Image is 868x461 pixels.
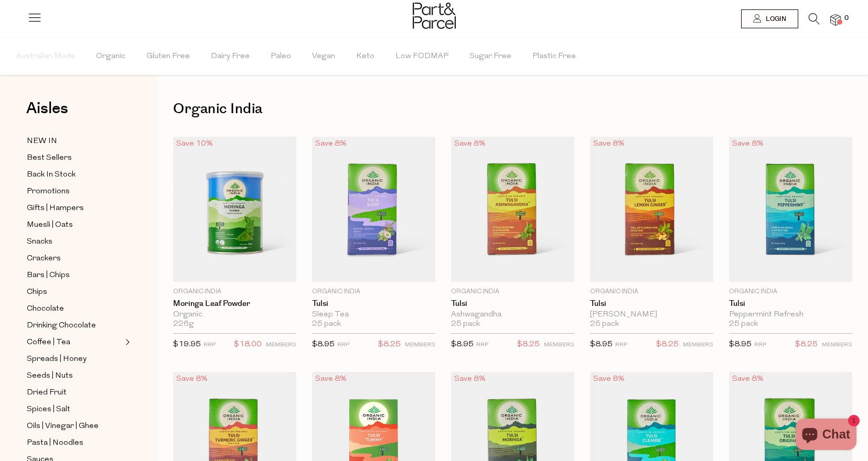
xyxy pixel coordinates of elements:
img: Moringa Leaf Powder [173,137,296,282]
span: $18.00 [234,338,262,352]
span: 25 pack [451,320,480,329]
small: MEMBERS [822,342,852,348]
span: Seeds | Nuts [27,370,73,382]
span: Bars | Chips [27,269,70,282]
a: Oils | Vinegar | Ghee [27,420,122,433]
p: Organic India [173,287,296,297]
div: Save 8% [451,137,489,151]
p: Organic India [312,287,435,297]
div: Save 8% [729,372,767,386]
span: $8.25 [656,338,679,352]
a: Best Sellers [27,151,122,164]
span: Keto [356,38,374,75]
a: Snacks [27,235,122,248]
a: Pasta | Noodles [27,436,122,449]
p: Organic India [451,287,574,297]
p: Organic India [729,287,852,297]
span: Dried Fruit [27,387,67,399]
div: Ashwagandha [451,310,574,320]
a: Drinking Chocolate [27,319,122,332]
a: Tulsi [451,299,574,309]
a: Chips [27,286,122,299]
span: Promotions [27,185,70,198]
a: Moringa Leaf Powder [173,299,296,309]
small: RRP [337,342,349,348]
a: Spices | Salt [27,403,122,416]
h1: Organic India [173,97,852,121]
span: Spreads | Honey [27,353,87,366]
a: 0 [830,14,841,25]
span: Chocolate [27,303,64,315]
small: RRP [476,342,488,348]
span: 0 [842,14,851,23]
small: MEMBERS [544,342,574,348]
div: Save 8% [451,372,489,386]
small: MEMBERS [405,342,435,348]
span: Oils | Vinegar | Ghee [27,420,99,433]
span: $8.95 [729,341,752,348]
img: Tulsi [312,137,435,282]
div: Sleep Tea [312,310,435,320]
button: Expand/Collapse Coffee | Tea [123,336,130,348]
a: NEW IN [27,135,122,148]
a: Bars | Chips [27,269,122,282]
span: $8.25 [517,338,540,352]
span: Dairy Free [211,38,250,75]
a: Tulsi [312,299,435,309]
span: Vegan [312,38,335,75]
div: [PERSON_NAME] [590,310,713,320]
span: 25 pack [590,320,619,329]
span: Coffee | Tea [27,336,70,349]
span: Low FODMAP [395,38,448,75]
div: Save 8% [729,137,767,151]
img: Tulsi [451,137,574,282]
span: Organic [96,38,125,75]
p: Organic India [590,287,713,297]
a: Coffee | Tea [27,336,122,349]
div: Save 10% [173,137,216,151]
a: Crackers [27,252,122,265]
span: Login [763,15,786,24]
img: Part&Parcel [413,3,456,29]
a: Tulsi [590,299,713,309]
img: Tulsi [590,137,713,282]
span: Crackers [27,253,61,265]
span: Back In Stock [27,169,76,181]
span: Sugar Free [469,38,511,75]
a: Aisles [26,101,68,127]
div: Save 8% [173,372,211,386]
span: $8.25 [795,338,818,352]
span: NEW IN [27,135,57,148]
div: Save 8% [312,372,350,386]
span: 25 pack [729,320,758,329]
img: Tulsi [729,137,852,282]
span: Australian Made [16,38,75,75]
a: Tulsi [729,299,852,309]
span: 226g [173,320,194,329]
span: Spices | Salt [27,403,70,416]
div: Save 8% [590,137,628,151]
div: Organic [173,310,296,320]
small: RRP [203,342,216,348]
div: Save 8% [312,137,350,151]
small: MEMBERS [266,342,296,348]
div: Save 8% [590,372,628,386]
span: 25 pack [312,320,341,329]
span: Snacks [27,236,52,248]
a: Spreads | Honey [27,353,122,366]
span: Gifts | Hampers [27,202,84,215]
span: Drinking Chocolate [27,320,96,332]
span: Paleo [271,38,291,75]
span: Best Sellers [27,152,72,164]
span: $8.95 [590,341,613,348]
span: Aisles [26,97,68,120]
small: RRP [615,342,627,348]
a: Dried Fruit [27,386,122,399]
a: Back In Stock [27,168,122,181]
span: $8.95 [312,341,335,348]
span: $8.25 [378,338,401,352]
span: Muesli | Oats [27,219,73,232]
a: Login [741,9,798,28]
a: Promotions [27,185,122,198]
inbox-online-store-chat: Shopify online store chat [792,419,860,453]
